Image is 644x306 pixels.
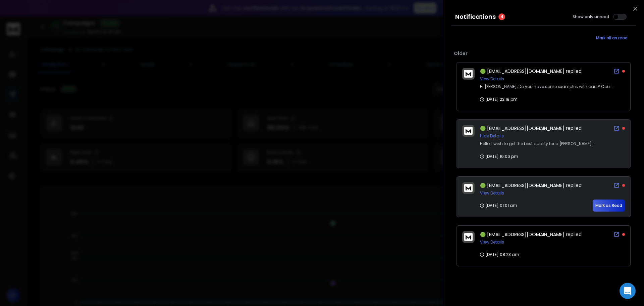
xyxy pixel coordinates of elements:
[480,84,613,89] div: Hi [PERSON_NAME], Do you have some examples with cars? Cou...
[498,13,505,20] span: 4
[480,125,583,132] span: 🟢 [EMAIL_ADDRESS][DOMAIN_NAME] replied:
[480,68,583,75] span: 🟢 [EMAIL_ADDRESS][DOMAIN_NAME] replied:
[454,50,633,57] p: Older
[480,190,504,196] button: View Details
[480,141,595,146] div: Hello, I wish to get the best quality for a [PERSON_NAME]...
[596,35,628,41] span: Mark all as read
[480,76,504,82] button: View Details
[480,97,518,102] p: [DATE] 22:18 pm
[480,182,583,189] span: 🟢 [EMAIL_ADDRESS][DOMAIN_NAME] replied:
[593,200,625,212] button: Mark as Read
[588,31,636,45] button: Mark all as read
[464,70,473,78] img: logo
[620,283,636,299] div: Open Intercom Messenger
[464,233,473,241] img: logo
[455,12,496,21] h3: Notifications
[464,127,473,135] img: logo
[480,133,504,139] button: Hide Details
[573,14,609,19] label: Show only unread
[464,184,473,192] img: logo
[480,231,583,238] span: 🟢 [EMAIL_ADDRESS][DOMAIN_NAME] replied:
[480,252,519,257] p: [DATE] 08:23 am
[480,203,517,208] p: [DATE] 01:01 am
[480,239,504,245] button: View Details
[480,154,518,159] p: [DATE] 16:06 pm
